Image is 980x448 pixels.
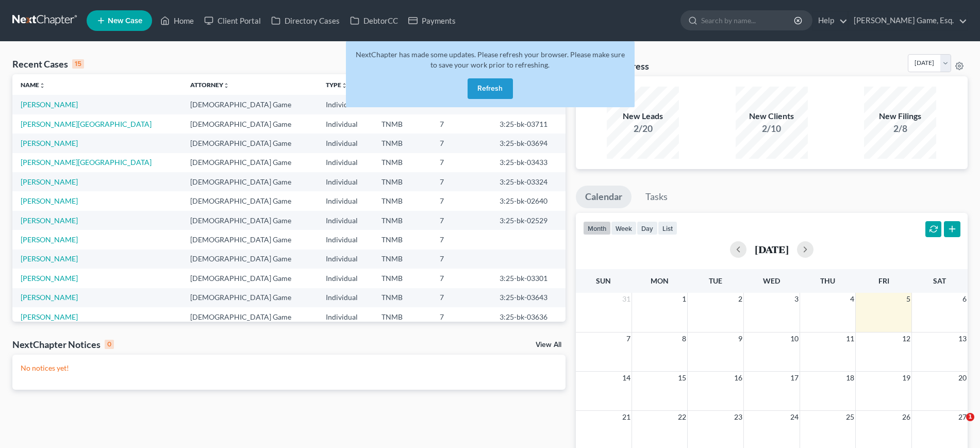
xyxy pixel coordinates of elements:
[905,293,911,305] span: 5
[318,172,373,191] td: Individual
[491,114,566,134] td: 3:25-bk-03711
[21,177,78,186] a: [PERSON_NAME]
[182,288,318,307] td: [DEMOGRAPHIC_DATA] Game
[878,276,889,285] span: Fri
[681,333,687,345] span: 8
[491,269,566,288] td: 3:25-bk-03301
[318,250,373,269] td: Individual
[318,114,373,134] td: Individual
[155,11,199,30] a: Home
[373,211,431,230] td: TNMB
[658,221,677,235] button: list
[677,372,687,384] span: 15
[621,411,632,423] span: 21
[611,221,637,235] button: week
[403,11,461,30] a: Payments
[625,333,632,345] span: 7
[431,191,491,210] td: 7
[356,50,625,69] span: NextChapter has made some updates. Please refresh your browser. Please make sure to save your wor...
[72,59,84,69] div: 15
[318,269,373,288] td: Individual
[21,274,78,283] a: [PERSON_NAME]
[845,411,855,423] span: 25
[820,276,835,285] span: Thu
[491,191,566,210] td: 3:25-bk-02640
[901,372,911,384] span: 19
[957,411,968,423] span: 27
[373,134,431,153] td: TNMB
[21,196,78,205] a: [PERSON_NAME]
[373,172,431,191] td: TNMB
[733,411,743,423] span: 23
[182,269,318,288] td: [DEMOGRAPHIC_DATA] Game
[318,230,373,249] td: Individual
[789,372,800,384] span: 17
[182,134,318,153] td: [DEMOGRAPHIC_DATA] Game
[373,288,431,307] td: TNMB
[318,307,373,326] td: Individual
[431,250,491,269] td: 7
[763,276,780,285] span: Wed
[326,81,347,89] a: Typeunfold_more
[431,269,491,288] td: 7
[607,110,679,122] div: New Leads
[468,78,513,99] button: Refresh
[12,338,114,351] div: NextChapter Notices
[182,191,318,210] td: [DEMOGRAPHIC_DATA] Game
[182,95,318,114] td: [DEMOGRAPHIC_DATA] Game
[933,276,946,285] span: Sat
[701,11,795,30] input: Search by name...
[736,110,808,122] div: New Clients
[636,186,677,208] a: Tasks
[21,158,152,167] a: [PERSON_NAME][GEOGRAPHIC_DATA]
[199,11,266,30] a: Client Portal
[864,110,936,122] div: New Filings
[21,254,78,263] a: [PERSON_NAME]
[21,81,45,89] a: Nameunfold_more
[21,100,78,109] a: [PERSON_NAME]
[637,221,658,235] button: day
[182,230,318,249] td: [DEMOGRAPHIC_DATA] Game
[789,333,800,345] span: 10
[957,333,968,345] span: 13
[108,17,142,25] span: New Case
[182,250,318,269] td: [DEMOGRAPHIC_DATA] Game
[491,172,566,191] td: 3:25-bk-03324
[491,307,566,326] td: 3:25-bk-03636
[845,333,855,345] span: 11
[901,333,911,345] span: 12
[105,340,114,349] div: 0
[431,153,491,172] td: 7
[681,293,687,305] span: 1
[318,95,373,114] td: Individual
[849,293,855,305] span: 4
[651,276,669,285] span: Mon
[491,211,566,230] td: 3:25-bk-02529
[945,413,970,438] iframe: Intercom live chat
[737,333,743,345] span: 9
[21,235,78,244] a: [PERSON_NAME]
[736,122,808,135] div: 2/10
[266,11,345,30] a: Directory Cases
[536,341,561,349] a: View All
[677,411,687,423] span: 22
[431,134,491,153] td: 7
[373,230,431,249] td: TNMB
[373,114,431,134] td: TNMB
[431,172,491,191] td: 7
[318,191,373,210] td: Individual
[813,11,848,30] a: Help
[957,372,968,384] span: 20
[21,293,78,302] a: [PERSON_NAME]
[583,221,611,235] button: month
[793,293,800,305] span: 3
[431,307,491,326] td: 7
[621,293,632,305] span: 31
[845,372,855,384] span: 18
[491,153,566,172] td: 3:25-bk-03433
[431,211,491,230] td: 7
[39,82,45,89] i: unfold_more
[318,288,373,307] td: Individual
[341,82,347,89] i: unfold_more
[12,58,84,70] div: Recent Cases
